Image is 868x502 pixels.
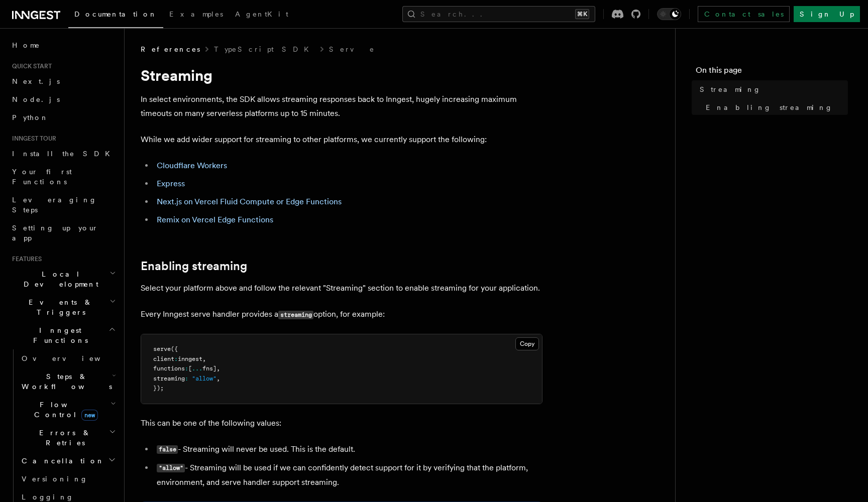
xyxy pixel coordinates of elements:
span: fns] [202,365,216,372]
span: }); [153,385,164,392]
button: Errors & Retries [18,424,118,452]
span: client [153,355,174,362]
span: Setting up your app [12,224,98,242]
span: , [202,355,206,362]
span: [ [188,365,192,372]
p: While we add wider support for streaming to other platforms, we currently support the following: [141,133,542,147]
span: streaming [153,375,185,382]
span: functions [153,365,185,372]
span: inngest [178,355,202,362]
button: Toggle dark mode [657,8,681,20]
span: ... [192,365,202,372]
span: : [185,365,188,372]
a: Your first Functions [8,163,118,191]
a: Serve [329,44,375,54]
span: : [185,375,188,382]
a: Express [157,179,185,188]
a: Enabling streaming [141,259,247,273]
a: Python [8,108,118,127]
button: Events & Triggers [8,293,118,321]
span: Examples [169,10,223,18]
span: Documentation [74,10,157,18]
code: "allow" [157,464,185,472]
span: References [141,44,200,54]
a: Enabling streaming [702,98,848,116]
span: Errors & Retries [18,428,109,448]
a: Node.js [8,90,118,108]
span: AgentKit [235,10,288,18]
a: Install the SDK [8,145,118,163]
span: Cancellation [18,456,104,466]
span: Streaming [700,84,761,94]
a: Cloudflare Workers [157,161,227,170]
span: new [81,410,98,421]
span: Overview [22,354,125,362]
span: "allow" [192,375,216,382]
button: Copy [515,337,539,350]
code: false [157,445,178,454]
p: Every Inngest serve handler provides a option, for example: [141,307,542,322]
span: : [174,355,178,362]
button: Local Development [8,265,118,293]
a: Next.js on Vercel Fluid Compute or Edge Functions [157,197,342,206]
button: Inngest Functions [8,321,118,349]
span: Versioning [22,475,88,483]
span: Home [12,40,40,50]
span: Local Development [8,269,110,289]
a: Versioning [18,470,118,488]
a: Sign Up [794,6,860,22]
h4: On this page [696,64,848,80]
a: Overview [18,349,118,367]
button: Cancellation [18,452,118,470]
span: Next.js [12,77,60,85]
a: TypeScript SDK [214,44,315,54]
a: Examples [163,3,229,27]
span: Events & Triggers [8,297,110,317]
span: Inngest Functions [8,325,108,345]
code: streaming [278,311,313,319]
h1: Streaming [141,66,542,84]
span: Your first Functions [12,168,72,186]
span: Enabling streaming [706,102,833,112]
a: Streaming [696,80,848,98]
span: Install the SDK [12,150,116,158]
a: Next.js [8,72,118,90]
span: , [216,365,220,372]
span: ({ [171,345,178,352]
button: Steps & Workflows [18,367,118,396]
span: Steps & Workflows [18,371,112,392]
p: This can be one of the following values: [141,416,542,430]
li: - Streaming will never be used. This is the default. [154,442,542,457]
a: Contact sales [698,6,790,22]
button: Flow Controlnew [18,396,118,424]
kbd: ⌘K [575,9,589,19]
span: Logging [22,493,74,501]
li: - Streaming will be used if we can confidently detect support for it by verifying that the platfo... [154,461,542,489]
span: Quick start [8,62,52,70]
span: Node.js [12,95,60,103]
span: Inngest tour [8,135,56,143]
button: Search...⌘K [402,6,595,22]
span: Leveraging Steps [12,196,97,214]
span: Features [8,255,42,263]
a: Remix on Vercel Edge Functions [157,215,273,224]
span: , [216,375,220,382]
p: In select environments, the SDK allows streaming responses back to Inngest, hugely increasing max... [141,92,542,120]
span: serve [153,345,171,352]
a: Leveraging Steps [8,191,118,219]
span: Python [12,113,49,121]
a: Home [8,36,118,54]
p: Select your platform above and follow the relevant "Streaming" section to enable streaming for yo... [141,281,542,295]
a: Documentation [68,3,163,28]
a: AgentKit [229,3,294,27]
span: Flow Control [18,400,111,420]
a: Setting up your app [8,219,118,247]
